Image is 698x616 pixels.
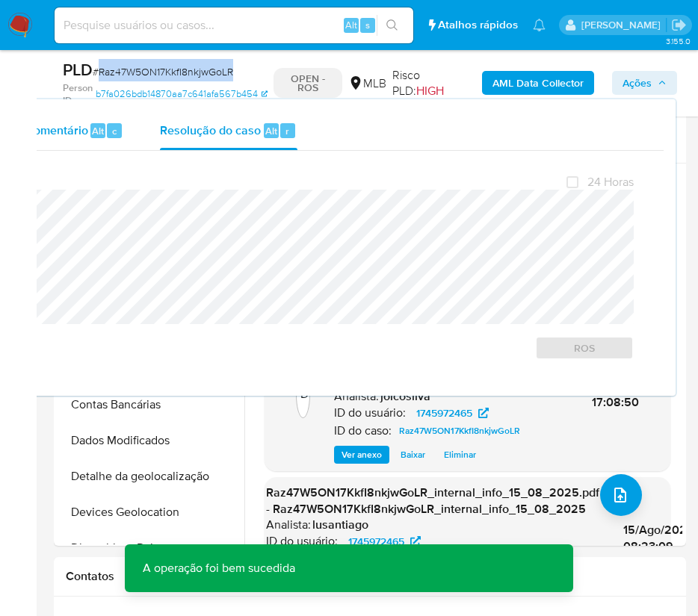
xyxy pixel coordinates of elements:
[566,176,578,188] input: 24 Horas
[334,446,389,464] button: Ver anexo
[533,19,546,31] a: Notificações
[266,484,599,517] span: Raz47W5ON17KkfI8nkjwGoLR_internal_info_15_08_2025.pdf - Raz47W5ON17KkfI8nkjwGoLR_internal_info_15...
[492,71,584,95] b: AML Data Collector
[600,474,642,516] button: upload-file
[393,446,433,464] button: Baixar
[671,17,687,33] a: Sair
[416,404,472,422] span: 1745972465
[266,534,338,549] p: ID do usuário:
[58,530,244,566] button: Dispositivos Point
[438,17,518,33] span: Atalhos rápidos
[58,423,244,458] button: Dados Modificados
[285,124,289,138] span: r
[58,387,244,423] button: Contas Bancárias
[407,404,498,422] a: 1745972465
[444,447,476,462] span: Eliminar
[623,521,694,555] span: 15/Ago/2025 08:23:09
[348,75,386,92] div: MLB
[58,494,244,530] button: Devices Geolocation
[55,16,413,35] input: Pesquise usuários ou casos...
[416,82,444,99] span: HIGH
[93,64,233,79] span: # Raz47W5ON17KkfI8nkjwGoLR
[401,447,425,462] span: Baixar
[436,446,484,464] button: Eliminar
[377,15,407,36] button: search-icon
[63,57,93,81] b: PLD
[58,458,244,494] button: Detalhe da geolocalização
[612,71,677,95] button: Ações
[92,124,104,138] span: Alt
[66,569,674,584] h1: Contatos
[334,405,406,420] p: ID do usuário:
[63,81,93,108] b: Person ID
[274,68,342,98] p: OPEN - ROS
[291,386,315,402] p: .PDF
[581,18,666,32] p: joice.osilva@mercadopago.com.br
[393,422,526,440] a: Raz47W5ON17KkfI8nkjwGoLR
[365,18,370,32] span: s
[160,122,261,139] span: Resolução do caso
[482,71,594,95] button: AML Data Collector
[334,423,392,438] p: ID do caso:
[392,67,472,99] span: Risco PLD:
[342,447,382,462] span: Ver anexo
[339,532,430,550] a: 1745972465
[266,517,311,532] p: Analista:
[125,544,313,592] p: A operação foi bem sucedida
[96,81,268,108] a: b7fa026bdb14870aa7c641afa567b454
[587,175,634,190] span: 24 Horas
[312,517,368,532] h6: lusantiago
[345,18,357,32] span: Alt
[112,124,117,138] span: c
[399,422,520,440] span: Raz47W5ON17KkfI8nkjwGoLR
[666,35,691,47] span: 3.155.0
[623,71,652,95] span: Ações
[265,124,277,138] span: Alt
[348,532,404,550] span: 1745972465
